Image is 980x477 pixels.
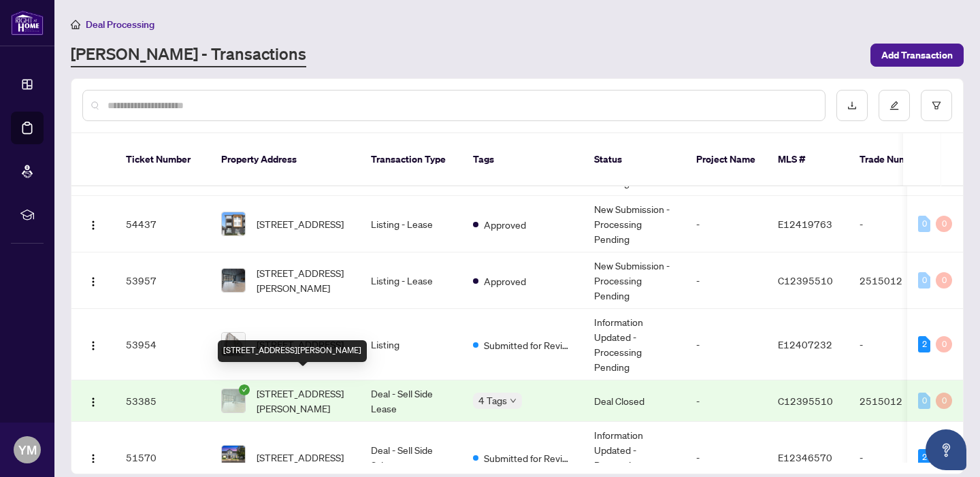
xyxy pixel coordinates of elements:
span: 4 Tags [478,393,507,408]
div: 0 [918,272,930,289]
span: [STREET_ADDRESS][PERSON_NAME] [257,386,349,416]
td: New Submission - Processing Pending [583,196,685,252]
button: edit [879,90,910,121]
td: 53957 [115,252,210,309]
button: filter [921,90,952,121]
td: 2515012 [849,252,944,309]
img: thumbnail-img [222,212,245,235]
span: check-circle [239,384,250,395]
span: [STREET_ADDRESS][PERSON_NAME] [257,265,349,295]
td: New Submission - Processing Pending [583,252,685,309]
span: [STREET_ADDRESS] [257,450,344,465]
button: download [836,90,868,121]
span: YM [18,440,37,459]
span: E12407232 [778,338,832,350]
div: 0 [936,272,952,289]
th: Ticket Number [115,133,210,186]
div: [STREET_ADDRESS][PERSON_NAME] [218,340,367,362]
img: Logo [88,453,99,464]
span: [STREET_ADDRESS] [257,337,344,352]
button: Logo [82,446,104,468]
td: Information Updated - Processing Pending [583,309,685,380]
span: E12346570 [778,451,832,463]
button: Logo [82,390,104,412]
td: Listing - Lease [360,252,462,309]
img: thumbnail-img [222,446,245,469]
a: [PERSON_NAME] - Transactions [71,43,306,67]
button: Logo [82,333,104,355]
img: Logo [88,397,99,408]
span: C12395510 [778,274,833,286]
span: edit [889,101,899,110]
th: Transaction Type [360,133,462,186]
button: Add Transaction [870,44,964,67]
th: Status [583,133,685,186]
span: Approved [484,274,526,289]
span: Submitted for Review [484,338,572,352]
div: 2 [918,336,930,352]
th: Project Name [685,133,767,186]
td: - [685,380,767,422]
span: Add Transaction [881,44,953,66]
div: 0 [918,216,930,232]
th: Tags [462,133,583,186]
button: Logo [82,269,104,291]
span: download [847,101,857,110]
span: home [71,20,80,29]
td: 54437 [115,196,210,252]
th: Property Address [210,133,360,186]
td: 53954 [115,309,210,380]
span: down [510,397,517,404]
th: Trade Number [849,133,944,186]
div: 0 [936,393,952,409]
td: - [849,196,944,252]
td: - [685,309,767,380]
span: C12395510 [778,395,833,407]
td: - [685,252,767,309]
img: logo [11,10,44,35]
span: Submitted for Review [484,450,572,465]
td: 53385 [115,380,210,422]
div: 0 [918,393,930,409]
div: 0 [936,336,952,352]
img: Logo [88,340,99,351]
img: thumbnail-img [222,269,245,292]
td: Listing [360,309,462,380]
td: - [685,196,767,252]
div: 2 [918,449,930,465]
td: Deal - Sell Side Lease [360,380,462,422]
img: thumbnail-img [222,389,245,412]
span: Deal Processing [86,18,154,31]
span: [STREET_ADDRESS] [257,216,344,231]
td: Listing - Lease [360,196,462,252]
td: Deal Closed [583,380,685,422]
td: - [849,309,944,380]
img: thumbnail-img [222,333,245,356]
img: Logo [88,220,99,231]
th: MLS # [767,133,849,186]
img: Logo [88,276,99,287]
button: Logo [82,213,104,235]
td: 2515012 [849,380,944,422]
button: Open asap [926,429,966,470]
span: E12419763 [778,218,832,230]
span: Approved [484,217,526,232]
div: 0 [936,216,952,232]
span: filter [932,101,941,110]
